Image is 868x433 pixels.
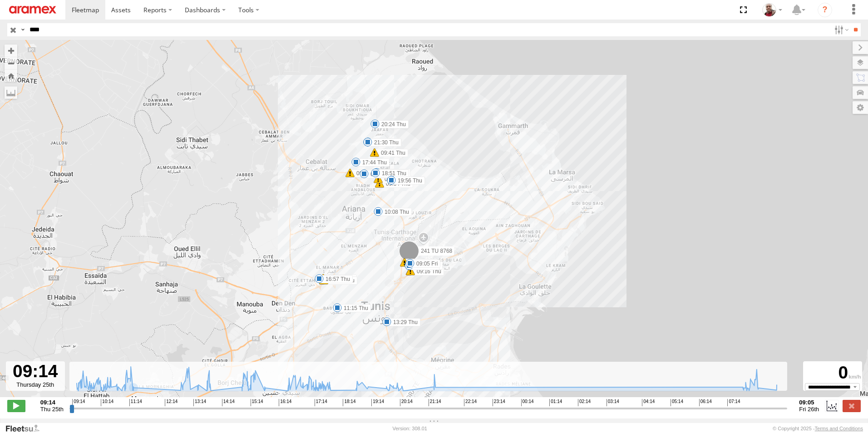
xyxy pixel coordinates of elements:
label: Search Query [19,23,26,36]
label: Close [843,400,861,412]
label: 09:41 Thu [375,149,408,157]
label: 19:56 Thu [391,177,425,185]
label: 11:15 Thu [337,304,371,312]
span: 17:14 [315,399,327,406]
span: Thu 25th Sep 2025 [40,406,64,413]
span: 04:14 [642,399,655,406]
label: 18:51 Thu [375,169,409,177]
label: Map Settings [853,101,868,114]
span: 00:14 [521,399,534,406]
span: Fri 26th Sep 2025 [799,406,819,413]
label: Search Filter Options [831,23,850,36]
label: Play/Stop [7,400,25,412]
strong: 09:14 [40,399,64,406]
i: ? [818,3,832,17]
span: 06:14 [699,399,712,406]
label: Measure [5,86,17,99]
span: 13:14 [193,399,206,406]
span: 19:14 [371,399,384,406]
span: 15:14 [251,399,263,406]
label: 10:08 Thu [378,208,412,216]
div: Majdi Ghannoudi [759,3,785,17]
span: 02:14 [578,399,591,406]
span: 07:14 [727,399,740,406]
span: 22:14 [464,399,477,406]
div: 0 [804,363,861,383]
span: 09:14 [72,399,85,406]
span: 03:14 [607,399,619,406]
label: 17:44 Thu [356,158,390,167]
button: Zoom out [5,57,17,69]
label: 13:29 Thu [387,318,420,326]
span: 14:14 [222,399,235,406]
label: 21:30 Thu [368,138,401,147]
span: 12:14 [165,399,178,406]
button: Zoom Home [5,69,17,82]
label: 09:16 Thu [410,267,444,276]
button: Zoom in [5,44,17,57]
label: 16:57 Thu [319,275,353,283]
span: 18:14 [343,399,355,406]
span: 11:14 [129,399,142,406]
span: 16:14 [279,399,291,406]
span: 21:14 [429,399,441,406]
img: aramex-logo.svg [9,6,56,14]
a: Terms and Conditions [815,426,863,431]
div: Version: 308.01 [393,426,427,431]
strong: 09:05 [799,399,819,406]
span: 05:14 [671,399,683,406]
span: 241 TU 8768 [421,248,452,254]
span: 23:14 [493,399,505,406]
span: 01:14 [549,399,562,406]
label: 20:24 Thu [375,120,409,128]
span: 10:14 [101,399,113,406]
label: 09:24 Thu [404,259,438,267]
a: Visit our Website [5,424,47,433]
span: 20:14 [400,399,413,406]
label: 09:05 Fri [410,260,440,268]
div: © Copyright 2025 - [773,426,863,431]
